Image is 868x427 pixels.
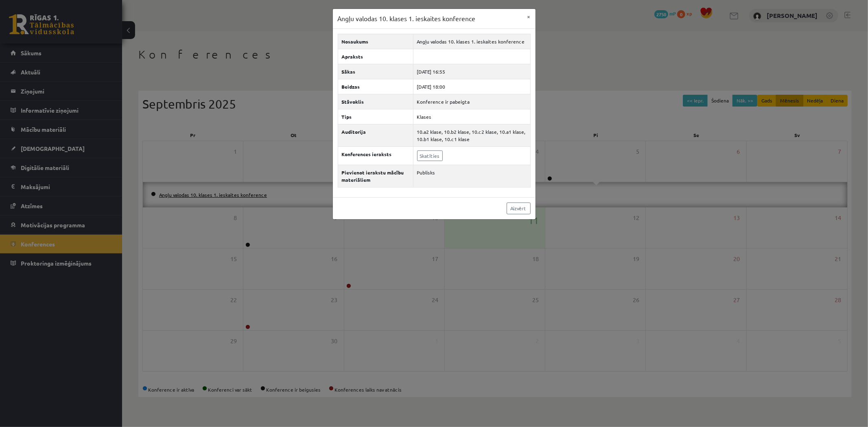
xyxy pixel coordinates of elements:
th: Beidzas [338,79,413,94]
th: Apraksts [338,49,413,64]
th: Sākas [338,64,413,79]
th: Tips [338,109,413,124]
th: Nosaukums [338,34,413,49]
td: [DATE] 18:00 [413,79,530,94]
a: Skatīties [417,150,443,161]
td: Angļu valodas 10. klases 1. ieskaites konference [413,34,530,49]
td: Klases [413,109,530,124]
td: [DATE] 16:55 [413,64,530,79]
th: Konferences ieraksts [338,146,413,165]
th: Auditorija [338,124,413,146]
h3: Angļu valodas 10. klases 1. ieskaites konference [338,14,476,24]
td: Konference ir pabeigta [413,94,530,109]
th: Stāvoklis [338,94,413,109]
a: Aizvērt [507,203,531,214]
td: Publisks [413,165,530,187]
button: × [523,9,536,24]
th: Pievienot ierakstu mācību materiāliem [338,165,413,187]
td: 10.a2 klase, 10.b2 klase, 10.c2 klase, 10.a1 klase, 10.b1 klase, 10.c1 klase [413,124,530,146]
